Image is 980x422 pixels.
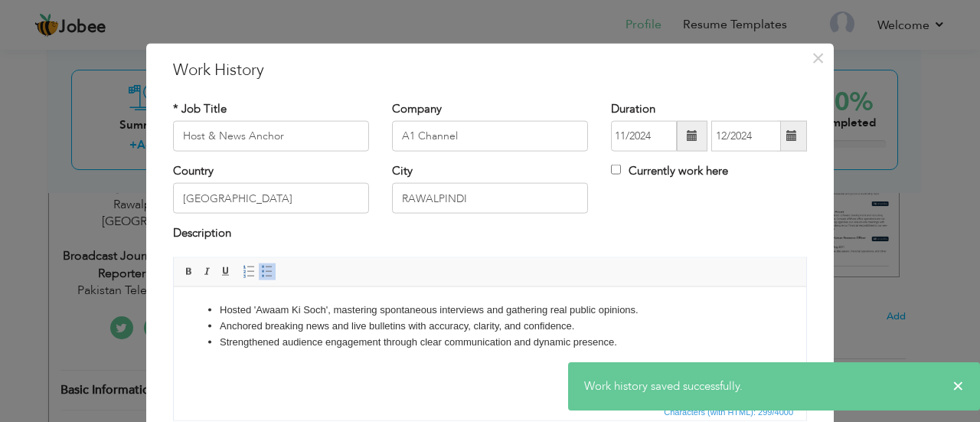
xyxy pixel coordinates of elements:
[611,121,677,152] input: From
[812,44,825,71] span: ×
[661,404,796,418] span: Characters (with HTML): 299/4000
[805,45,830,70] button: Close
[392,163,413,179] label: City
[217,263,234,280] a: Underline
[181,263,198,280] a: Bold
[952,378,964,394] span: ×
[661,404,798,418] div: Statistics
[711,121,781,152] input: Present
[611,100,655,116] label: Duration
[173,58,807,81] h3: Work History
[392,100,442,116] label: Company
[584,378,743,394] span: Work history saved successfully.
[611,163,728,179] label: Currently work here
[173,163,214,179] label: Country
[174,286,806,401] iframe: Rich Text Editor, workEditor
[199,263,216,280] a: Italic
[173,225,231,241] label: Description
[611,165,621,175] input: Currently work here
[259,263,276,280] a: Insert/Remove Bulleted List
[240,263,257,280] a: Insert/Remove Numbered List
[173,100,227,116] label: * Job Title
